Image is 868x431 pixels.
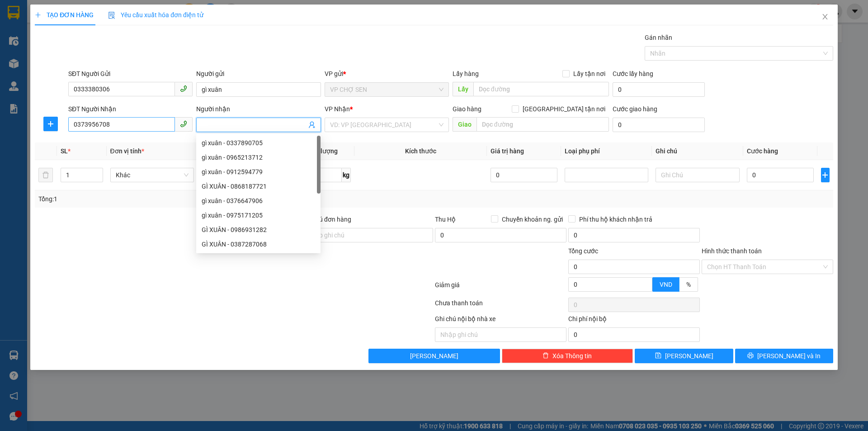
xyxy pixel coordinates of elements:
[757,351,821,361] span: [PERSON_NAME] và In
[435,216,456,223] span: Thu Hộ
[196,136,321,150] div: gì xuân - 0337890705
[747,147,778,155] span: Cước hàng
[325,105,350,113] span: VP Nhận
[561,142,652,160] th: Loại phụ phí
[196,104,321,114] div: Người nhận
[821,13,829,20] span: close
[665,351,713,361] span: [PERSON_NAME]
[519,104,609,114] span: [GEOGRAPHIC_DATA] tận nơi
[196,69,321,79] div: Người gửi
[660,281,672,288] span: VND
[202,152,315,162] div: gì xuân - 0965213712
[655,352,661,360] span: save
[476,117,609,132] input: Dọc đường
[202,138,315,148] div: gì xuân - 0337890705
[116,168,189,182] span: Khác
[202,167,315,177] div: gì xuân - 0912594779
[38,194,335,204] div: Tổng: 1
[686,281,691,288] span: %
[491,168,558,182] input: 0
[38,168,53,182] button: delete
[453,82,473,96] span: Lấy
[702,247,762,255] label: Hình thức thanh toán
[35,11,94,19] span: TẠO ĐƠN HÀNG
[202,181,315,191] div: GÌ XUÂN - 0868187721
[196,223,321,237] div: GÌ XUÂN - 0986931282
[61,147,68,155] span: SL
[568,314,700,327] div: Chi phí nội bộ
[35,12,41,18] span: plus
[405,147,436,155] span: Kích thước
[656,168,739,182] input: Ghi Chú
[68,104,193,114] div: SĐT Người Nhận
[196,194,321,208] div: gì xuân - 0376647906
[330,83,443,96] span: VP CHỢ SEN
[491,147,524,155] span: Giá trị hàng
[202,196,315,206] div: gì xuân - 0376647906
[108,12,115,19] img: icon
[43,117,58,131] button: plus
[202,210,315,220] div: gì xuân - 0975171205
[502,349,633,363] button: deleteXóa Thông tin
[453,117,476,132] span: Giao
[570,69,609,79] span: Lấy tận nơi
[613,105,657,113] label: Cước giao hàng
[542,352,549,360] span: delete
[5,42,23,86] img: logo
[435,327,566,342] input: Nhập ghi chú
[28,7,93,37] strong: CHUYỂN PHÁT NHANH AN PHÚ QUÝ
[325,69,449,79] div: VP gửi
[552,351,592,361] span: Xóa Thông tin
[196,165,321,179] div: gì xuân - 0912594779
[747,352,754,360] span: printer
[613,118,705,132] input: Cước giao hàng
[342,168,351,182] span: kg
[453,105,481,113] span: Giao hàng
[196,150,321,165] div: gì xuân - 0965213712
[498,214,566,224] span: Chuyển khoản ng. gửi
[635,349,733,363] button: save[PERSON_NAME]
[568,247,598,255] span: Tổng cước
[68,69,193,79] div: SĐT Người Gửi
[812,5,838,30] button: Close
[613,82,705,97] input: Cước lấy hàng
[302,228,433,242] input: Ghi chú đơn hàng
[368,349,500,363] button: [PERSON_NAME]
[24,38,97,62] span: [GEOGRAPHIC_DATA], [GEOGRAPHIC_DATA] ↔ [GEOGRAPHIC_DATA]
[180,120,187,128] span: phone
[473,82,609,96] input: Dọc đường
[645,34,672,41] label: Gán nhãn
[435,314,566,327] div: Ghi chú nội bộ nhà xe
[453,70,479,77] span: Lấy hàng
[202,225,315,235] div: GÌ XUÂN - 0986931282
[821,168,830,182] button: plus
[44,120,57,128] span: plus
[735,349,833,363] button: printer[PERSON_NAME] và In
[305,147,337,155] span: Định lượng
[613,70,653,77] label: Cước lấy hàng
[821,171,829,179] span: plus
[308,121,316,128] span: user-add
[180,85,187,92] span: phone
[410,351,458,361] span: [PERSON_NAME]
[202,239,315,249] div: GÌ XUÂN - 0387287068
[196,208,321,223] div: gì xuân - 0975171205
[110,147,144,155] span: Đơn vị tính
[302,216,351,223] label: Ghi chú đơn hàng
[652,142,743,160] th: Ghi chú
[108,11,203,19] span: Yêu cầu xuất hóa đơn điện tử
[576,214,656,224] span: Phí thu hộ khách nhận trả
[434,298,567,314] div: Chưa thanh toán
[434,280,567,296] div: Giảm giá
[196,179,321,194] div: GÌ XUÂN - 0868187721
[196,237,321,251] div: GÌ XUÂN - 0387287068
